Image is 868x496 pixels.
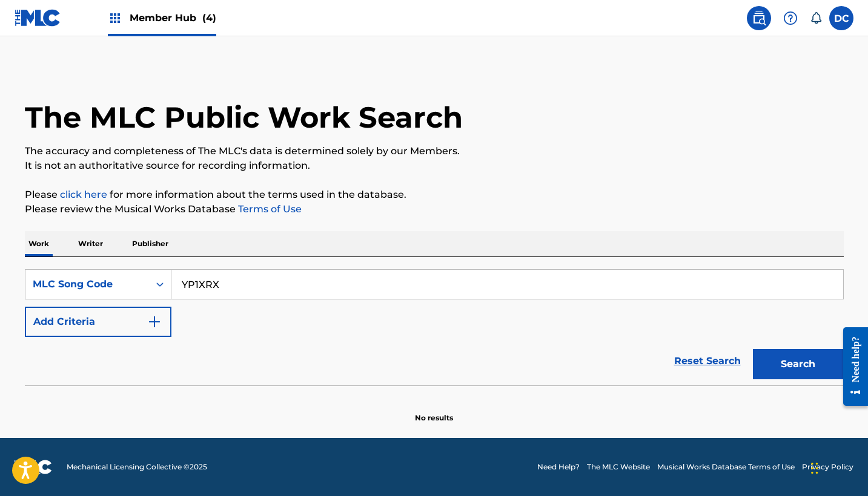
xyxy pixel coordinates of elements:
[25,231,53,256] p: Work
[811,450,818,486] div: Arrastrar
[128,231,172,256] p: Publisher
[537,462,580,472] a: Need Help?
[657,462,795,472] a: Musical Works Database Terms of Use
[802,462,853,472] a: Privacy Policy
[587,462,650,472] a: The MLC Website
[236,203,302,215] a: Terms of Use
[668,348,747,374] a: Reset Search
[15,460,52,474] img: logo
[25,188,844,202] p: Please for more information about the terms used in the database.
[752,11,766,25] img: search
[834,317,868,417] iframe: Resource Center
[807,438,868,496] iframe: Chat Widget
[778,6,803,30] div: Help
[810,12,822,24] div: Notifications
[202,12,216,24] span: (4)
[783,11,798,25] img: help
[130,11,216,25] span: Member Hub
[15,9,61,27] img: MLC Logo
[829,6,853,30] div: User Menu
[25,158,844,173] p: It is not an authoritative source for recording information.
[75,231,107,256] p: Writer
[108,11,122,25] img: Top Rightsholders
[415,398,453,423] p: No results
[60,189,107,200] a: click here
[147,315,162,329] img: 9d2ae6d4665cec9f34b9.svg
[25,202,844,217] p: Please review the Musical Works Database
[747,6,771,30] a: Public Search
[33,277,142,292] div: MLC Song Code
[25,99,463,135] h1: The MLC Public Work Search
[807,438,868,496] div: Widget de chat
[25,307,171,337] button: Add Criteria
[25,144,844,158] p: The accuracy and completeness of The MLC's data is determined solely by our Members.
[67,462,207,472] span: Mechanical Licensing Collective © 2025
[25,269,844,385] form: Search Form
[753,349,844,379] button: Search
